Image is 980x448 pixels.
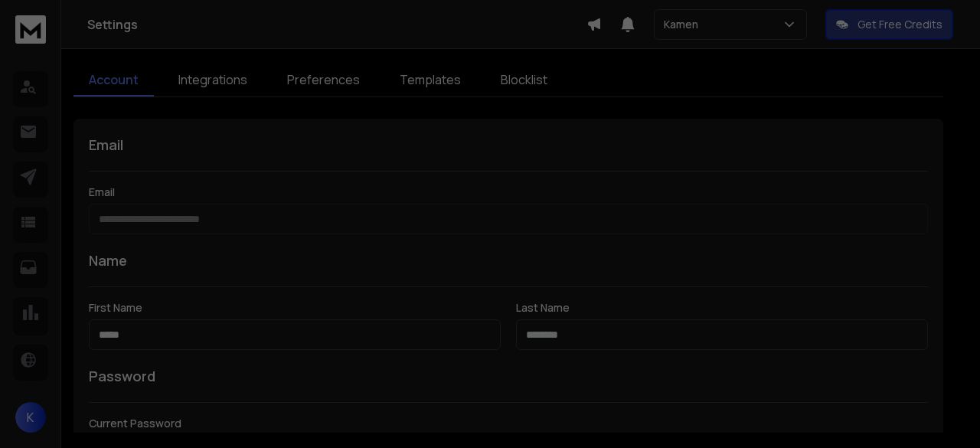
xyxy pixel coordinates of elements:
a: Integrations [163,64,263,96]
p: Kamen [664,17,704,32]
button: K [15,402,46,433]
a: Preferences [272,64,375,96]
label: Last Name [516,302,928,313]
h1: Name [89,250,928,271]
a: Templates [384,64,476,96]
h1: Settings [87,15,586,34]
label: Email [89,187,928,198]
a: Blocklist [485,64,563,96]
h1: Email [89,134,928,155]
label: Current Password [89,418,928,429]
label: First Name [89,302,501,313]
p: Get Free Credits [857,17,942,32]
h1: Password [89,365,155,387]
img: logo [15,15,46,44]
a: Account [73,64,154,96]
button: Get Free Credits [825,9,953,40]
